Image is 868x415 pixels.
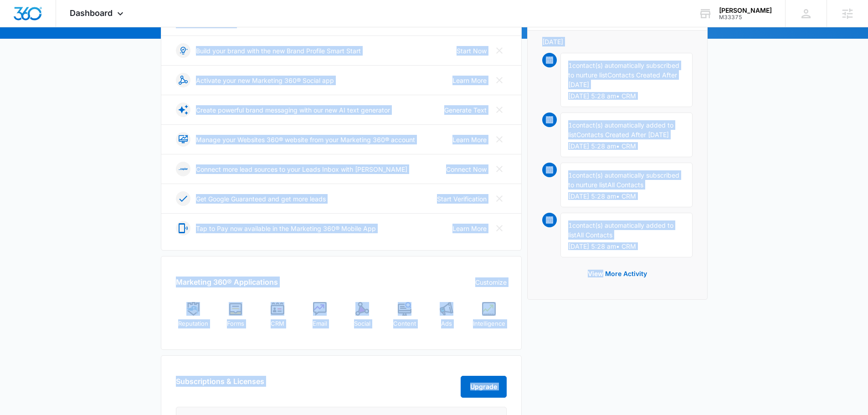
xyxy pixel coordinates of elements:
span: contact(s) automatically subscribed to nurture list [568,171,679,189]
a: Generate Text [444,105,487,115]
a: Contacts Created After [DATE] [576,131,669,138]
p: [DATE] [542,37,693,46]
span: Content [393,319,416,328]
p: [DATE] 5:28 am • CRM [568,193,685,200]
button: Close [492,132,507,147]
p: [DATE] 5:28 am • CRM [568,143,685,149]
a: CRM [260,302,295,335]
p: Manage your Websites 360® website from your Marketing 360® account [196,135,415,144]
span: Intelligence [473,319,505,328]
span: Email [313,319,327,328]
a: Customize [475,277,507,287]
a: Connect Now [446,164,487,174]
a: Forms [218,302,253,335]
p: [DATE] 5:28 am • CRM [568,93,685,99]
div: account name [719,7,772,14]
span: contact(s) automatically added to list [568,121,673,138]
span: All Contacts [607,181,643,189]
button: Close [492,43,507,58]
span: CRM [271,319,284,328]
a: Reputation [176,302,211,335]
a: Start Now [457,46,487,56]
a: Start Verification [437,194,487,204]
a: Ads [429,302,464,335]
span: 1 [568,121,572,129]
a: All Contacts [576,231,612,239]
span: 1 [568,61,572,69]
span: Reputation [178,319,208,328]
h2: Subscriptions & Licenses [176,376,264,394]
p: Create powerful brand messaging with our new AI text generator [196,105,390,115]
a: Social [345,302,380,335]
a: Learn More [452,76,487,85]
button: View More Activity [579,263,656,285]
p: [DATE] 5:28 am • CRM [568,243,685,250]
span: Forms [227,319,244,328]
p: Activate your new Marketing 360® Social app [196,76,334,85]
a: Learn More [452,135,487,144]
span: contact(s) automatically subscribed to nurture list [568,61,679,79]
span: contact(s) automatically added to list [568,221,673,239]
span: 1 [568,221,572,229]
a: Intelligence [472,302,507,335]
button: Close [492,162,507,176]
span: Dashboard [70,8,113,18]
a: Learn More [452,224,487,233]
p: Tap to Pay now available in the Marketing 360® Mobile App [196,224,376,233]
h2: Marketing 360® Applications [176,277,278,287]
a: Content [387,302,422,335]
p: Get Google Guaranteed and get more leads [196,194,326,204]
button: Close [492,191,507,206]
button: Close [492,73,507,87]
div: account id [719,14,772,20]
button: Close [492,221,507,236]
span: Social [354,319,370,328]
span: Contacts Created After [DATE] [568,71,677,88]
button: Upgrade [461,376,507,398]
p: Connect more lead sources to your Leads Inbox with [PERSON_NAME] [196,164,407,174]
span: Ads [441,319,452,328]
a: Email [303,302,338,335]
button: Close [492,102,507,117]
span: 1 [568,171,572,179]
p: Build your brand with the new Brand Profile Smart Start [196,46,361,56]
